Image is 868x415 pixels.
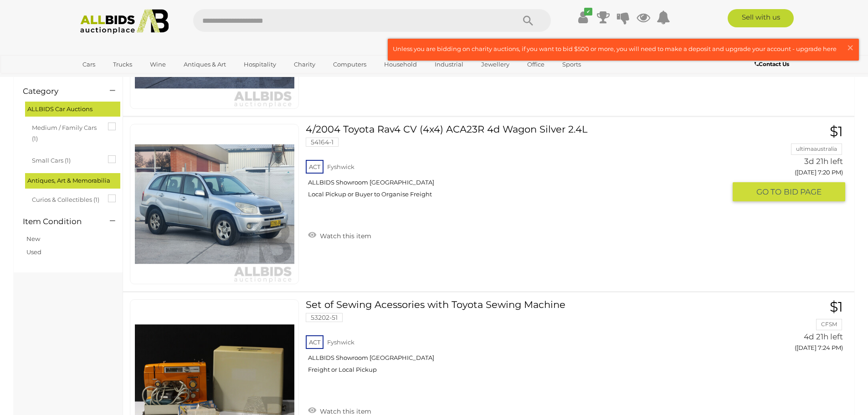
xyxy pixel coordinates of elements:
[755,59,791,69] a: Contact Us
[26,235,40,242] a: New
[556,57,587,72] a: Sports
[178,57,232,72] a: Antiques & Art
[23,87,96,96] h4: Category
[784,187,822,197] span: BID PAGE
[25,102,120,117] div: ALLBIDS Car Auctions
[23,217,96,226] h4: Item Condition
[313,124,725,205] a: 4/2004 Toyota Rav4 CV (4x4) ACA23R 4d Wagon Silver 2.4L 54164-1 ACT Fyshwick ALLBIDS Showroom [GE...
[107,57,138,72] a: Trucks
[740,124,845,202] a: $1 ultimaaustralia 3d 21h left ([DATE] 7:20 PM) GO TOBID PAGE
[755,61,789,67] b: Contact Us
[475,57,515,72] a: Jewellery
[75,9,174,34] img: Allbids.com.au
[77,57,101,72] a: Cars
[846,39,854,56] span: ×
[378,57,423,72] a: Household
[733,182,845,202] button: GO TOBID PAGE
[135,124,294,284] img: 54164-1a_ex.jpg
[144,57,172,72] a: Wine
[521,57,550,72] a: Office
[576,9,590,26] a: ✔
[584,8,592,15] i: ✔
[32,192,100,205] span: Curios & Collectibles (1)
[505,9,551,32] button: Search
[318,232,371,240] span: Watch this item
[32,153,100,166] span: Small Cars (1)
[728,9,794,27] a: Sell with us
[238,57,282,72] a: Hospitality
[77,72,153,87] a: [GEOGRAPHIC_DATA]
[25,173,120,188] div: Antiques, Art & Memorabilia
[327,57,372,72] a: Computers
[429,57,469,72] a: Industrial
[313,299,725,380] a: Set of Sewing Acessories with Toyota Sewing Machine 53202-51 ACT Fyshwick ALLBIDS Showroom [GEOGR...
[306,228,374,242] a: Watch this item
[830,298,843,315] span: $1
[830,123,843,140] span: $1
[756,187,784,197] span: GO TO
[288,57,321,72] a: Charity
[26,248,41,256] a: Used
[740,299,845,356] a: $1 CFSM 4d 21h left ([DATE] 7:24 PM)
[32,120,100,144] span: Medium / Family Cars (1)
